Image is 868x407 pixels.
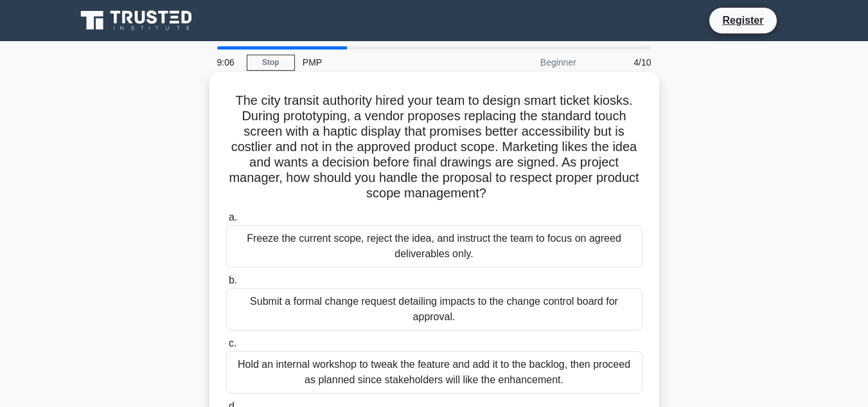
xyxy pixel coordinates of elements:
[247,55,295,71] a: Stop
[226,288,642,330] div: Submit a formal change request detailing impacts to the change control board for approval.
[229,338,236,348] span: c.
[229,212,237,222] span: a.
[295,50,472,75] div: PMP
[472,50,584,75] div: Beginner
[226,225,642,267] div: Freeze the current scope, reject the idea, and instruct the team to focus on agreed deliverables ...
[714,12,771,28] a: Register
[584,50,659,75] div: 4/10
[209,50,247,75] div: 9:06
[226,351,642,393] div: Hold an internal workshop to tweak the feature and add it to the backlog, then proceed as planned...
[225,93,644,202] h5: The city transit authority hired your team to design smart ticket kiosks. During prototyping, a v...
[229,275,237,285] span: b.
